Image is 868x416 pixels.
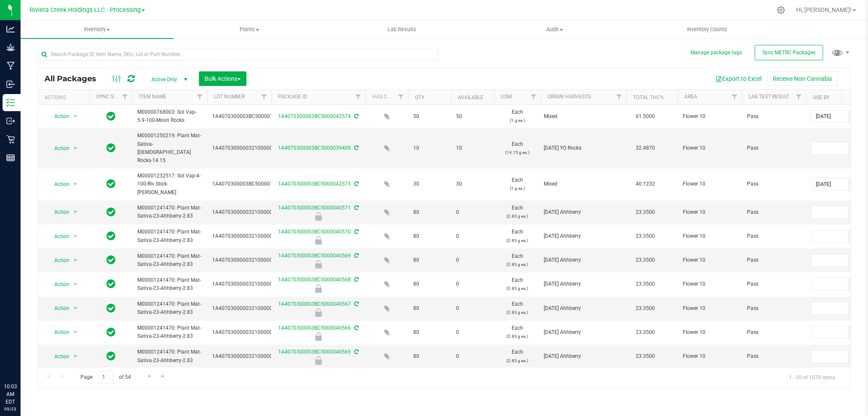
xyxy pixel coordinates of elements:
[278,229,351,235] a: 1A4070300003BC5000040570
[848,351,860,363] span: select
[499,348,536,364] span: Each
[413,112,446,121] span: 50
[270,356,367,365] div: Final Check Lock
[456,180,489,188] span: 30
[96,94,129,100] a: Sync Status
[848,206,860,218] span: select
[499,252,536,268] span: Each
[683,328,737,336] span: Flower 10
[278,181,351,187] a: 1A4070300003BC5000042573
[544,280,624,288] div: Value 1: 2025-06-23 Ahhberry
[848,110,860,122] span: select
[212,208,284,216] span: 1A4070300000321000001047
[544,180,624,188] div: Value 1: Mixed
[631,178,659,190] span: 40.1232
[174,26,326,33] span: Plants
[631,302,659,315] span: 23.3500
[478,21,631,38] a: Audit
[278,94,307,100] a: Package ID
[413,328,446,336] span: 80
[107,278,116,290] span: In Sync
[212,328,284,336] span: 1A4070300000321000001047
[157,371,169,382] a: Go to the last page
[278,205,351,211] a: 1A4070300003BC5000040571
[6,43,15,52] inline-svg: Grow
[683,280,737,288] span: Flower 10
[137,348,202,364] span: M00001241470: Plant Mat-Sativa-23-Ahhberry-2.83
[683,304,737,313] span: Flower 10
[544,112,624,121] div: Value 1: Mixed
[214,94,245,100] a: Lot Number
[70,206,81,218] span: select
[353,277,358,283] span: Sync from Compliance System
[683,208,737,216] span: Flower 10
[776,6,786,14] div: Manage settings
[212,256,284,264] span: 1A4070300000321000001047
[270,260,367,268] div: Final Check Lock
[499,228,536,244] span: Each
[6,135,15,144] inline-svg: Retail
[6,117,15,125] inline-svg: Outbound
[70,230,81,242] span: select
[499,212,536,220] p: (2.83 g ea.)
[353,325,358,331] span: Sync from Compliance System
[21,26,173,33] span: Inventory
[499,332,536,340] p: (2.83 g ea.)
[413,180,446,188] span: 30
[684,94,697,100] a: Area
[353,253,358,259] span: Sync from Compliance System
[270,284,367,293] div: Final Check Lock
[747,352,801,360] span: Pass
[762,50,815,56] span: Sync METRC Packages
[413,352,446,360] span: 80
[848,326,860,338] span: select
[456,208,489,216] span: 0
[70,110,81,122] span: select
[456,328,489,336] span: 0
[499,276,536,292] span: Each
[193,90,207,104] a: Filter
[631,326,659,339] span: 23.3500
[376,26,428,33] span: Lab Results
[544,144,624,152] div: Value 1: 2025-07-28 YO Rocks
[70,278,81,290] span: select
[413,304,446,313] span: 80
[212,180,285,188] span: 1A4070300003BC5000015907
[143,371,156,382] a: Go to the next page
[47,326,70,338] span: Action
[137,276,202,292] span: M00001241470: Plant Mat-Sativa-23-Ahhberry-2.83
[499,357,536,365] p: (2.83 g ea.)
[137,204,202,220] span: M00001241470: Plant Mat-Sativa-23-Ahhberry-2.83
[137,228,202,244] span: M00001241470: Plant Mat-Sativa-23-Ahhberry-2.83
[631,350,659,363] span: 23.3500
[70,326,81,338] span: select
[73,371,138,384] span: Page of 54
[212,112,285,121] span: 1A4070300003BC5000015965
[4,383,17,406] p: 10:03 AM EDT
[683,144,737,152] span: Flower 10
[351,90,365,104] a: Filter
[70,351,81,363] span: select
[278,301,351,307] a: 1A4070300003BC5000040567
[499,236,536,245] p: (2.83 g ea.)
[47,278,70,290] span: Action
[107,230,116,242] span: In Sync
[631,278,659,290] span: 23.3500
[456,256,489,264] span: 0
[353,113,358,119] span: Sync from Compliance System
[44,74,105,83] span: All Packages
[456,304,489,313] span: 0
[747,144,801,152] span: Pass
[544,256,624,264] div: Value 1: 2025-06-23 Ahhberry
[278,253,351,259] a: 1A4070300003BC5000040569
[612,90,626,104] a: Filter
[631,110,659,123] span: 61.5000
[499,148,536,156] p: (14.15 g ea.)
[199,71,246,86] button: Bulk Actions
[499,284,536,292] p: (2.83 g ea.)
[683,232,737,240] span: Flower 10
[107,142,116,154] span: In Sync
[792,90,806,104] a: Filter
[548,94,591,100] a: Origin Harvests
[690,49,742,56] button: Manage package tags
